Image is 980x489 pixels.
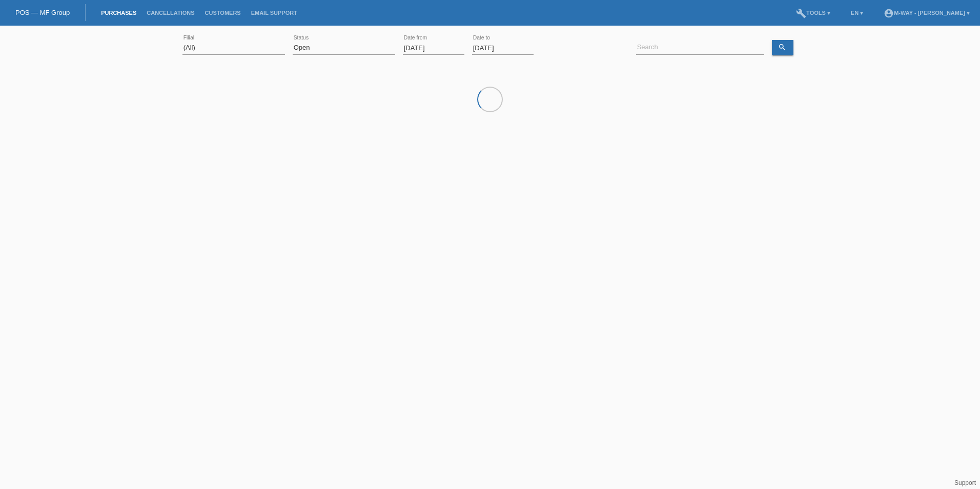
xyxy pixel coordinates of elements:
[884,8,894,18] i: account_circle
[879,10,975,16] a: account_circlem-way - [PERSON_NAME] ▾
[772,40,793,55] a: search
[200,10,246,16] a: Customers
[141,10,199,16] a: Cancellations
[96,10,141,16] a: Purchases
[15,9,70,16] a: POS — MF Group
[954,479,976,486] a: Support
[778,43,786,51] i: search
[246,10,302,16] a: Email Support
[846,10,868,16] a: EN ▾
[791,10,835,16] a: buildTools ▾
[796,8,806,18] i: build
